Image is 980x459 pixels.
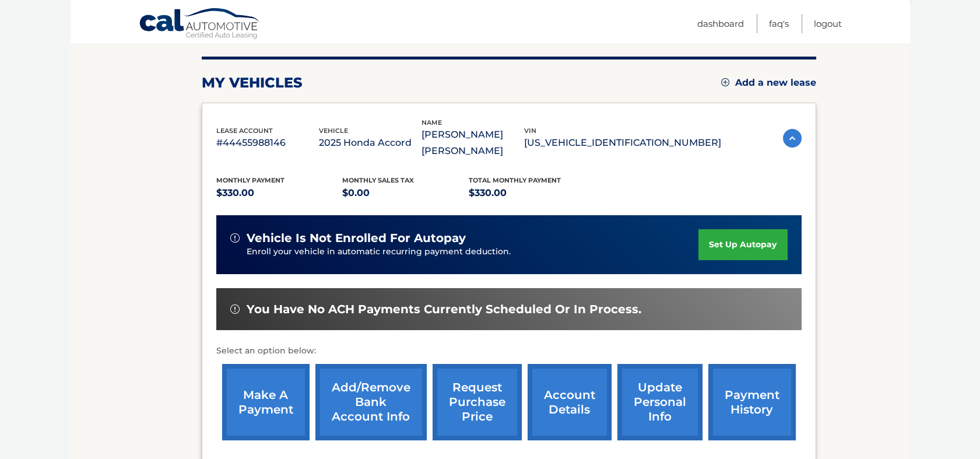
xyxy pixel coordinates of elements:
[433,364,522,440] a: request purchase price
[315,364,427,440] a: Add/Remove bank account info
[528,364,612,440] a: account details
[247,302,641,317] span: You have no ACH payments currently scheduled or in process.
[721,77,816,89] a: Add a new lease
[247,246,699,258] p: Enroll your vehicle in automatic recurring payment deduction.
[721,78,729,86] img: add.svg
[708,364,796,440] a: payment history
[202,74,303,92] h2: my vehicles
[617,364,702,440] a: update personal info
[769,14,789,33] a: FAQ's
[230,304,240,314] img: alert-white.svg
[469,176,561,184] span: Total Monthly Payment
[783,129,802,148] img: accordion-active.svg
[319,135,421,151] p: 2025 Honda Accord
[814,14,842,33] a: Logout
[342,176,414,184] span: Monthly sales Tax
[216,176,284,184] span: Monthly Payment
[216,344,802,358] p: Select an option below:
[230,233,240,243] img: alert-white.svg
[247,231,466,246] span: vehicle is not enrolled for autopay
[524,135,721,151] p: [US_VEHICLE_IDENTIFICATION_NUMBER]
[697,14,744,33] a: Dashboard
[421,118,442,127] span: name
[421,127,524,159] p: [PERSON_NAME] [PERSON_NAME]
[216,127,273,135] span: lease account
[698,229,787,260] a: set up autopay
[342,185,469,201] p: $0.00
[469,185,595,201] p: $330.00
[216,185,343,201] p: $330.00
[139,8,261,41] a: Cal Automotive
[216,135,319,151] p: #44455988146
[524,127,536,135] span: vin
[222,364,310,440] a: make a payment
[319,127,348,135] span: vehicle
